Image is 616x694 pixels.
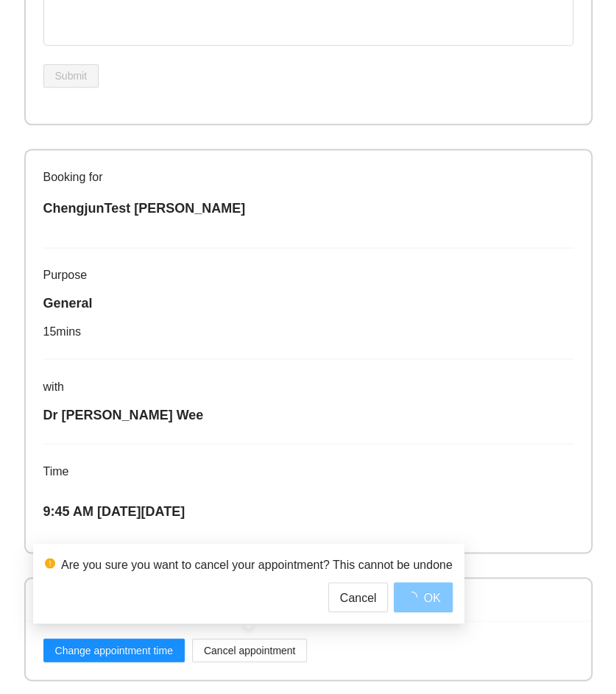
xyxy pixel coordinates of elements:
span: loading [406,591,423,603]
div: General [43,293,573,314]
p: Time [43,461,573,480]
div: 15 mins [43,322,573,341]
span: Cancel [340,588,377,606]
button: Cancel [328,582,389,612]
div: with [43,377,573,395]
span: OK [423,588,440,606]
p: Booking for [43,168,573,186]
span: Cancel appointment [204,642,296,658]
div: ChengjunTest [PERSON_NAME] [43,198,573,219]
p: 9:45 AM [DATE][DATE] [43,500,573,521]
div: Dr [PERSON_NAME] Wee [43,404,573,425]
button: OK [394,582,452,612]
button: Cancel appointment [192,638,308,662]
div: Purpose [43,266,573,284]
button: Submit [43,64,99,88]
div: Are you sure you want to cancel your appointment? This cannot be undone [61,555,453,573]
span: Change appointment time [55,642,173,658]
button: Change appointment time [43,638,185,662]
span: exclamation-circle [45,558,55,568]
